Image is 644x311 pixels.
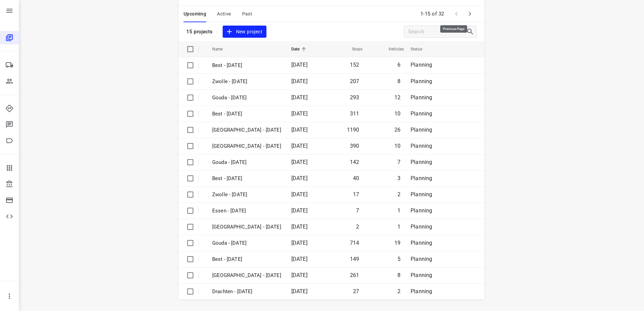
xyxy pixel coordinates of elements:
span: 6 [397,62,400,68]
span: Date [291,45,309,53]
span: [DATE] [291,207,308,214]
span: Vehicles [380,45,404,53]
span: Planning [411,256,432,262]
span: [DATE] [291,288,308,295]
span: 149 [350,256,359,262]
span: Planning [411,272,432,278]
span: [DATE] [291,272,308,278]
p: Antwerpen - Thursday [212,223,281,231]
p: Gouda - Thursday [212,239,281,247]
p: Best - Thursday [212,110,281,118]
span: 27 [353,288,359,295]
span: 142 [350,159,359,165]
span: [DATE] [291,143,308,149]
span: [DATE] [291,78,308,84]
p: Zwolle - Thursday [212,272,281,279]
span: [DATE] [291,94,308,101]
span: Planning [411,240,432,246]
span: Planning [411,175,432,181]
span: Planning [411,207,432,214]
span: 152 [350,62,359,68]
p: Drachten - Thursday [212,288,281,296]
span: 40 [353,175,359,181]
span: 19 [394,240,400,246]
span: [DATE] [291,223,308,230]
span: Next Page [463,7,477,21]
span: Planning [411,78,432,84]
span: [DATE] [291,191,308,198]
p: Zwolle - Friday [212,191,281,199]
span: Stops [343,45,363,53]
span: [DATE] [291,110,308,117]
span: 10 [394,143,400,149]
span: 2 [397,288,400,295]
span: 3 [397,175,400,181]
input: Search projects [408,27,466,37]
span: [DATE] [291,256,308,262]
span: Planning [411,62,432,68]
span: 10 [394,110,400,117]
span: 8 [397,78,400,84]
span: Planning [411,159,432,165]
span: Planning [411,223,432,230]
span: [DATE] [291,175,308,181]
span: Planning [411,143,432,149]
p: Best - Friday [212,175,281,182]
p: Gouda - Friday [212,94,281,102]
span: 7 [356,207,359,214]
button: New project [223,26,266,38]
span: 1-15 of 32 [418,7,447,21]
p: 15 projects [186,29,213,35]
span: [DATE] [291,62,308,68]
span: Planning [411,191,432,198]
span: 293 [350,94,359,101]
span: [DATE] [291,127,308,133]
span: 8 [397,272,400,278]
span: 1 [397,207,400,214]
p: Zwolle - Friday [212,78,281,85]
span: 26 [394,127,400,133]
span: 261 [350,272,359,278]
p: Best - Thursday [212,255,281,263]
span: Name [212,45,232,53]
span: 2 [397,191,400,198]
span: 5 [397,256,400,262]
span: Upcoming [184,10,206,18]
span: 390 [350,143,359,149]
span: 1190 [347,127,359,133]
p: Best - Friday [212,62,281,69]
span: 12 [394,94,400,101]
span: 714 [350,240,359,246]
span: 17 [353,191,359,198]
span: 207 [350,78,359,84]
span: New project [227,28,262,36]
p: Zwolle - Tuesday [212,142,281,150]
span: Planning [411,127,432,133]
p: Gouda - Friday [212,159,281,166]
span: 2 [356,223,359,230]
span: Past [242,10,253,18]
span: Active [217,10,231,18]
span: Planning [411,94,432,101]
span: [DATE] [291,159,308,165]
p: Zwolle - Wednesday [212,126,281,134]
span: Status [411,45,431,53]
span: 1 [397,223,400,230]
span: Planning [411,288,432,295]
span: 7 [397,159,400,165]
span: [DATE] [291,240,308,246]
span: Planning [411,110,432,117]
span: 311 [350,110,359,117]
p: Essen - Friday [212,207,281,215]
